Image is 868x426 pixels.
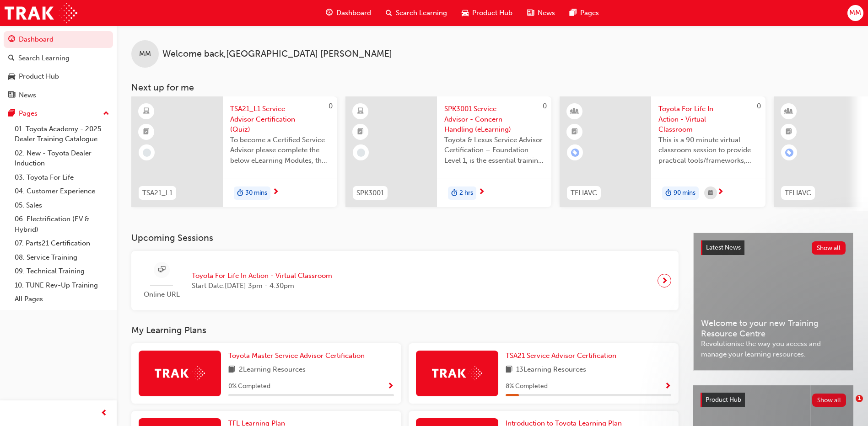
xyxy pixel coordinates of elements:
span: Latest News [706,244,741,251]
span: SPK3001 [356,188,384,198]
button: Pages [4,105,113,122]
span: duration-icon [237,187,243,199]
div: Pages [19,108,38,119]
span: News [538,8,555,18]
a: 02. New - Toyota Dealer Induction [11,146,113,170]
span: Dashboard [336,8,371,18]
span: Toyota For Life In Action - Virtual Classroom [658,104,758,135]
span: search-icon [8,54,15,63]
span: This is a 90 minute virtual classroom session to provide practical tools/frameworks, behaviours a... [658,135,758,166]
a: search-iconSearch Learning [378,4,454,22]
a: 07. Parts21 Certification [11,236,113,250]
h3: Next up for me [117,82,868,93]
span: SPK3001 Service Advisor - Concern Handling (eLearning) [444,104,544,135]
span: MM [139,49,151,59]
a: car-iconProduct Hub [454,4,520,22]
span: booktick-icon [357,126,364,138]
span: guage-icon [8,36,15,44]
span: search-icon [386,7,392,19]
a: 04. Customer Experience [11,184,113,198]
img: Trak [432,366,482,380]
span: 0 % Completed [228,381,270,392]
span: 0 [543,102,547,110]
span: 2 hrs [459,188,473,198]
span: learningRecordVerb_NONE-icon [357,149,365,157]
span: next-icon [717,188,724,197]
a: Latest NewsShow allWelcome to your new Training Resource CentreRevolutionise the way you access a... [693,233,853,371]
span: sessionType_ONLINE_URL-icon [158,264,165,276]
a: Search Learning [4,50,113,67]
span: 30 mins [245,188,267,198]
span: 8 % Completed [506,381,548,392]
span: learningResourceType_INSTRUCTOR_LED-icon [786,106,792,117]
span: duration-icon [665,187,672,199]
span: guage-icon [326,7,333,19]
img: Trak [155,366,205,380]
span: learningResourceType_INSTRUCTOR_LED-icon [571,106,578,117]
span: TFLIAVC [571,188,597,198]
a: Dashboard [4,31,113,48]
h3: My Learning Plans [131,325,679,335]
span: Start Date: [DATE] 3pm - 4:30pm [192,281,332,291]
span: TSA21 Service Advisor Certification [506,351,616,360]
a: TSA21 Service Advisor Certification [506,351,620,361]
span: 13 Learning Resources [516,364,586,376]
a: 0SPK3001SPK3001 Service Advisor - Concern Handling (eLearning)Toyota & Lexus Service Advisor Cert... [345,96,551,207]
a: Online URLToyota For Life In Action - Virtual ClassroomStart Date:[DATE] 3pm - 4:30pm [139,258,671,304]
a: pages-iconPages [562,4,606,22]
span: book-icon [228,364,235,376]
span: car-icon [8,73,15,81]
button: Show all [812,241,846,255]
span: 1 [856,395,863,402]
span: book-icon [506,364,512,376]
span: Product Hub [472,8,512,18]
a: 0TSA21_L1TSA21_L1 Service Advisor Certification (Quiz)To become a Certified Service Advisor pleas... [131,96,337,207]
span: Online URL [139,289,184,300]
span: To become a Certified Service Advisor please complete the below eLearning Modules, the Service Ad... [230,135,330,166]
span: pages-icon [8,110,15,118]
span: learningRecordVerb_ENROLL-icon [785,149,793,157]
span: next-icon [661,274,668,287]
img: Trak [5,3,77,23]
span: learningRecordVerb_NONE-icon [143,149,151,157]
a: Toyota Master Service Advisor Certification [228,351,368,361]
a: Product Hub [4,68,113,85]
a: guage-iconDashboard [318,4,378,22]
a: Latest NewsShow all [701,240,846,255]
span: booktick-icon [786,126,792,138]
a: 0TFLIAVCToyota For Life In Action - Virtual ClassroomThis is a 90 minute virtual classroom sessio... [560,96,766,207]
span: news-icon [8,91,15,100]
span: 0 [329,102,333,110]
span: Search Learning [396,8,447,18]
span: prev-icon [101,408,108,419]
div: News [19,90,36,101]
a: 03. Toyota For Life [11,170,113,185]
span: Toyota For Life In Action - Virtual Classroom [192,271,332,281]
div: Search Learning [18,53,70,64]
span: learningRecordVerb_ENROLL-icon [571,149,579,157]
h3: Upcoming Sessions [131,233,679,243]
span: Toyota & Lexus Service Advisor Certification – Foundation Level 1, is the essential training cour... [444,135,544,166]
span: booktick-icon [143,126,150,138]
span: up-icon [103,108,109,120]
span: 2 Learning Resources [239,364,306,376]
span: Pages [580,8,599,18]
span: TSA21_L1 Service Advisor Certification (Quiz) [230,104,330,135]
button: Show Progress [387,381,394,392]
span: 90 mins [674,188,695,198]
span: learningResourceType_ELEARNING-icon [357,106,364,117]
span: learningResourceType_ELEARNING-icon [143,106,150,117]
button: MM [847,5,863,21]
span: Welcome back , [GEOGRAPHIC_DATA] [PERSON_NAME] [162,49,392,59]
span: duration-icon [451,187,458,199]
span: calendar-icon [708,187,713,199]
span: MM [849,8,861,18]
a: 01. Toyota Academy - 2025 Dealer Training Catalogue [11,122,113,146]
a: 08. Service Training [11,250,113,265]
a: All Pages [11,292,113,306]
a: 06. Electrification (EV & Hybrid) [11,212,113,236]
a: 05. Sales [11,198,113,213]
span: Show Progress [387,383,394,391]
a: 10. TUNE Rev-Up Training [11,278,113,293]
